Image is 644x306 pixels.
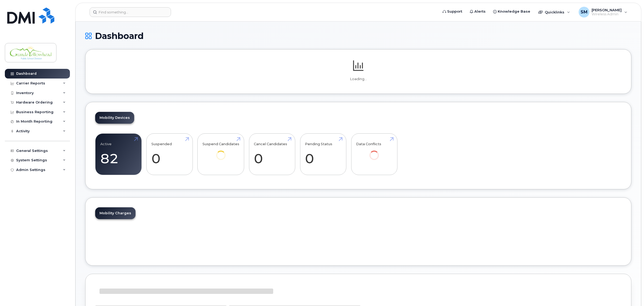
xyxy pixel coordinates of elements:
a: Cancel Candidates 0 [254,137,290,172]
h1: Dashboard [85,31,631,41]
a: Active 82 [100,137,137,172]
a: Mobility Charges [95,207,136,219]
a: Pending Status 0 [305,137,341,172]
a: Suspended 0 [151,137,188,172]
a: Suspend Candidates [202,137,239,168]
a: Mobility Devices [95,112,134,124]
a: Data Conflicts [356,137,392,168]
p: Loading... [95,77,621,81]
